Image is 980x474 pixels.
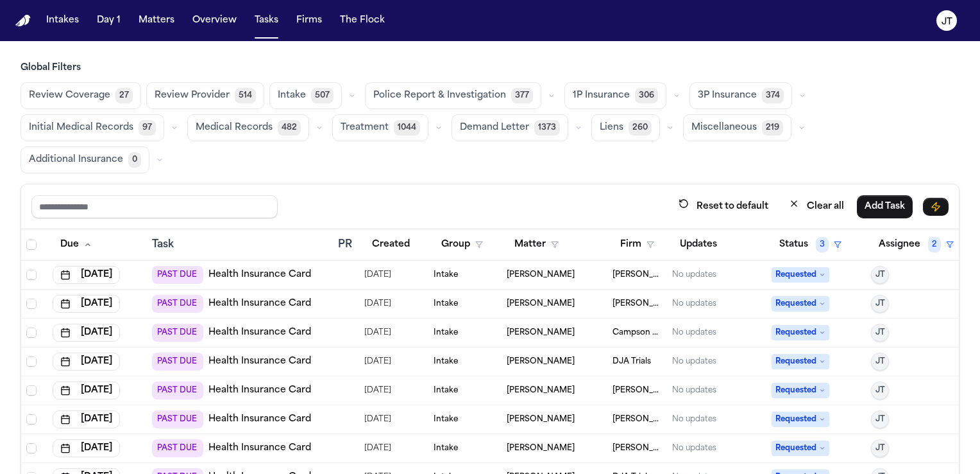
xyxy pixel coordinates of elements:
[691,121,757,134] span: Miscellaneous
[235,88,256,103] span: 514
[762,120,783,136] span: 219
[672,270,716,280] div: No updates
[335,9,390,32] button: The Flock
[364,353,391,371] span: 8/20/2025, 7:06:50 PM
[364,439,391,457] span: 8/21/2025, 9:45:11 AM
[21,146,149,173] button: Additional Insurance0
[187,114,309,141] button: Medical Records482
[208,384,311,397] a: Health Insurance Card
[133,9,180,32] button: Matters
[394,120,420,136] span: 1044
[612,443,662,453] span: Ugwonali Law
[208,268,311,281] a: Health Insurance Card
[92,9,126,32] button: Day 1
[341,121,389,134] span: Treatment
[612,299,662,309] span: Romanow Law Group
[152,439,203,457] span: PAST DUE
[875,385,885,396] span: JT
[29,121,133,134] span: Initial Medical Records
[208,297,311,310] a: Health Insurance Card
[573,89,630,102] span: 1P Insurance
[53,410,120,428] button: [DATE]
[871,324,889,342] button: JT
[507,270,575,280] span: Ily Shofestall
[434,385,458,396] span: Intake
[612,385,662,396] span: Ugwonali Law
[772,233,849,256] button: Status3
[507,328,575,338] span: Lashawn Scott
[155,89,230,102] span: Review Provider
[772,354,829,369] span: Requested
[115,88,133,103] span: 27
[152,295,203,313] span: PAST DUE
[672,299,716,309] div: No updates
[635,88,658,103] span: 306
[612,414,662,425] span: Steele Adams Hosman
[875,328,885,338] span: JT
[311,88,334,103] span: 507
[26,414,37,425] span: Select row
[511,88,533,103] span: 377
[871,382,889,399] button: JT
[434,356,458,367] span: Intake
[672,443,716,453] div: No updates
[278,89,306,102] span: Intake
[152,237,327,252] div: Task
[26,328,37,338] span: Select row
[942,17,952,26] text: JT
[612,356,651,367] span: DJA Trials
[29,154,123,166] span: Additional Insurance
[683,114,791,141] button: Miscellaneous219
[152,324,203,342] span: PAST DUE
[26,299,37,309] span: Select row
[612,233,662,256] button: Firm
[507,233,566,256] button: Matter
[629,120,652,136] span: 260
[338,237,354,252] div: PR
[21,114,164,141] button: Initial Medical Records97
[871,233,961,256] button: Assignee2
[875,443,885,453] span: JT
[857,195,913,218] button: Add Task
[434,270,458,280] span: Intake
[507,443,575,453] span: Shamya Barber
[772,296,829,312] span: Requested
[26,443,37,453] span: Select row
[875,299,885,309] span: JT
[600,121,623,134] span: Liens
[41,9,84,32] button: Intakes
[816,237,829,252] span: 3
[923,198,949,216] button: Immediate Task
[15,15,31,27] a: Home
[871,410,889,428] button: JT
[772,441,829,456] span: Requested
[875,414,885,425] span: JT
[507,356,575,367] span: Tyler Leon-Guerrero
[871,353,889,371] button: JT
[671,195,776,218] button: Reset to default
[534,120,560,136] span: 1373
[434,443,458,453] span: Intake
[871,439,889,457] button: JT
[564,82,666,109] button: 1P Insurance306
[53,233,99,256] button: Due
[875,356,885,367] span: JT
[698,89,757,102] span: 3P Insurance
[128,152,141,168] span: 0
[53,266,120,284] button: [DATE]
[26,240,37,250] span: Select all
[591,114,660,141] button: Liens260
[772,267,829,283] span: Requested
[53,353,120,371] button: [DATE]
[21,62,959,75] h3: Global Filters
[772,325,829,340] span: Requested
[249,9,283,32] a: Tasks
[332,114,428,141] button: Treatment1044
[434,414,458,425] span: Intake
[208,326,311,339] a: Health Insurance Card
[781,195,852,218] button: Clear all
